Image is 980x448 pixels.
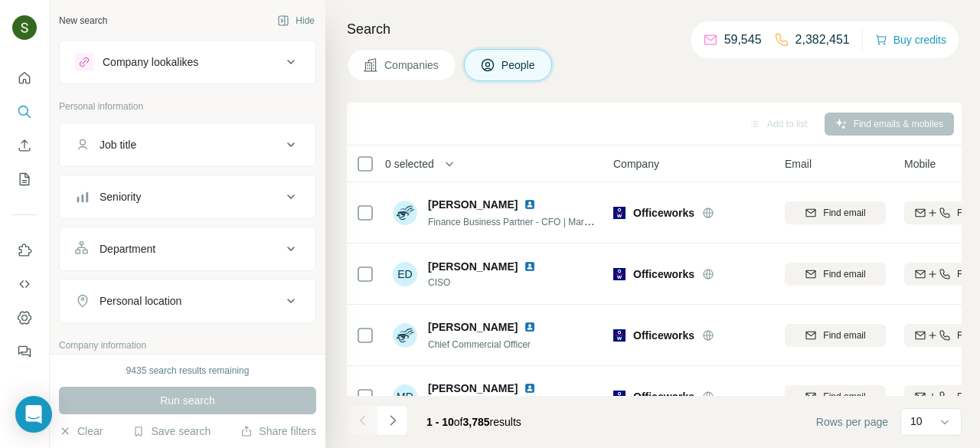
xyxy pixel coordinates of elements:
[454,416,463,428] span: of
[59,100,316,113] p: Personal information
[12,64,37,92] button: Quick start
[823,390,865,404] span: Find email
[823,206,865,220] span: Find email
[59,338,316,352] p: Company information
[724,31,762,49] p: 59,545
[426,416,521,428] span: results
[60,283,315,319] button: Personal location
[15,396,52,433] div: Open Intercom Messenger
[393,384,417,409] div: MD
[633,205,694,221] span: Officeworks
[613,391,626,403] img: Logo of Officeworks
[875,29,946,51] button: Buy credits
[633,267,694,282] span: Officeworks
[266,9,325,32] button: Hide
[126,364,250,378] div: 9435 search results remaining
[795,31,850,49] p: 2,382,451
[816,414,888,430] span: Rows per page
[785,156,812,172] span: Email
[12,304,37,332] button: Dashboard
[910,414,923,429] p: 10
[393,323,417,348] img: Avatar
[524,382,536,394] img: LinkedIn logo
[428,381,518,396] span: [PERSON_NAME]
[12,237,37,264] button: Use Surfe on LinkedIn
[393,201,417,225] img: Avatar
[60,231,315,267] button: Department
[524,260,536,273] img: LinkedIn logo
[428,215,652,227] span: Finance Business Partner - CFO | Marketing & Insights
[426,416,454,428] span: 1 - 10
[377,405,408,436] button: Navigate to next page
[823,329,865,342] span: Find email
[12,270,37,298] button: Use Surfe API
[12,15,37,40] img: Avatar
[12,338,37,365] button: Feedback
[613,268,626,280] img: Logo of Officeworks
[100,293,181,309] div: Personal location
[132,423,211,439] button: Save search
[613,329,626,342] img: Logo of Officeworks
[823,267,865,281] span: Find email
[463,416,490,428] span: 3,785
[785,385,886,408] button: Find email
[12,98,37,126] button: Search
[785,324,886,347] button: Find email
[384,57,440,73] span: Companies
[59,14,107,28] div: New search
[428,276,554,289] span: CISO
[60,44,315,80] button: Company lookalikes
[100,241,155,257] div: Department
[100,189,141,204] div: Seniority
[785,201,886,224] button: Find email
[633,389,694,404] span: Officeworks
[501,57,537,73] span: People
[428,319,518,335] span: [PERSON_NAME]
[12,165,37,193] button: My lists
[613,207,626,219] img: Logo of Officeworks
[100,137,136,152] div: Job title
[633,328,694,343] span: Officeworks
[12,132,37,159] button: Enrich CSV
[613,156,659,172] span: Company
[785,263,886,286] button: Find email
[524,198,536,211] img: LinkedIn logo
[59,423,103,439] button: Clear
[240,423,316,439] button: Share filters
[428,197,518,212] span: [PERSON_NAME]
[60,126,315,163] button: Job title
[347,18,962,40] h4: Search
[60,178,315,215] button: Seniority
[428,339,531,350] span: Chief Commercial Officer
[904,156,936,172] span: Mobile
[103,54,198,70] div: Company lookalikes
[428,259,518,274] span: [PERSON_NAME]
[393,262,417,286] div: ED
[524,321,536,333] img: LinkedIn logo
[385,156,434,172] span: 0 selected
